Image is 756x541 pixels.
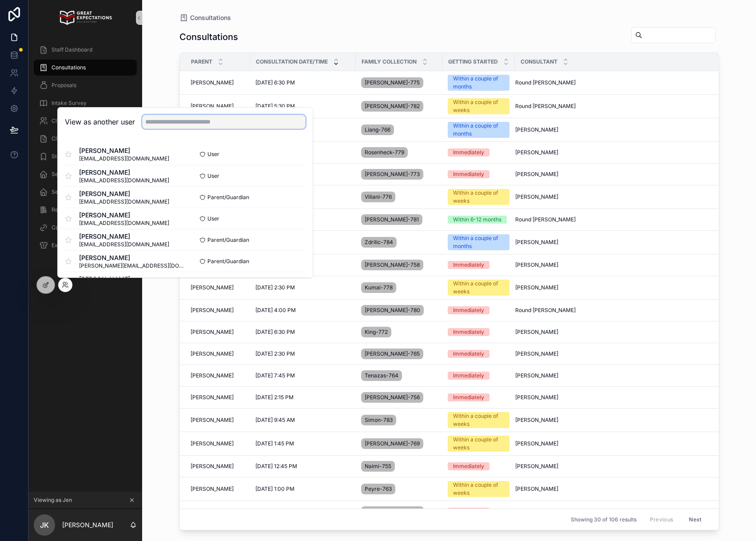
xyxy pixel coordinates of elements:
a: Clients (Staff) [34,131,137,147]
span: [DATE] 2:30 PM [255,350,295,357]
span: [PERSON_NAME] [515,193,558,200]
span: [PERSON_NAME] [515,463,558,470]
a: Immediately [448,508,509,516]
div: Immediately [453,508,484,516]
span: Parent [191,58,212,65]
a: Student Milestones (Staff) [34,148,137,164]
span: [DATE] 6:30 PM [255,79,295,86]
span: Round [PERSON_NAME] [515,79,576,86]
a: Within a couple of weeks [448,280,509,296]
a: [PERSON_NAME] [191,284,245,291]
a: Tenazas-764 [361,369,437,383]
a: [PERSON_NAME] [191,463,245,470]
span: [PERSON_NAME]-765 [365,350,420,357]
a: [PERSON_NAME] [515,329,707,336]
span: [DATE] 6:30 PM [255,329,295,336]
a: [PERSON_NAME] [515,417,707,424]
a: [DATE] 2:30 PM [255,350,350,357]
a: [DATE] 1:00 PM [255,485,350,493]
a: [PERSON_NAME]-775 [361,76,437,90]
span: Simon-783 [365,417,393,424]
a: [PERSON_NAME]-765 [361,347,437,361]
span: [PERSON_NAME]-780 [365,307,420,314]
span: JK [40,520,49,530]
a: [PERSON_NAME]-782 [361,99,437,113]
span: [DATE] 9:45 AM [255,417,295,424]
div: Within a couple of weeks [453,436,504,452]
a: [PERSON_NAME] [515,508,707,515]
a: [PERSON_NAME] [515,463,707,470]
span: [PERSON_NAME] [79,146,169,155]
a: Immediately [448,170,509,178]
span: [PERSON_NAME]-782 [365,103,420,110]
span: Naimi-755 [365,463,391,470]
a: [PERSON_NAME]-769 [361,437,437,451]
span: User [207,215,219,222]
span: [PERSON_NAME] [191,79,234,86]
span: [PERSON_NAME]-775 [365,79,420,86]
a: [PERSON_NAME] [515,485,707,493]
span: [EMAIL_ADDRESS][DOMAIN_NAME] [79,155,169,162]
a: Within a couple of weeks [448,481,509,497]
span: [EMAIL_ADDRESS][DOMAIN_NAME] [79,177,169,184]
a: Session Reports (Staff) [34,184,137,200]
a: Within a couple of weeks [448,189,509,205]
span: [DATE] 7:45 PM [255,372,295,379]
a: Immediately [448,328,509,336]
a: Round [PERSON_NAME] [515,103,707,110]
span: [DATE] 1:00 PM [255,485,294,493]
span: [DATE] 1:45 PM [255,440,294,447]
a: [PERSON_NAME] [515,261,707,268]
div: Immediately [453,462,484,470]
div: Within a couple of weeks [453,280,504,296]
a: Kumai-778 [361,281,437,295]
a: Immediately [448,148,509,156]
a: [PERSON_NAME]-770 [361,505,437,519]
a: [PERSON_NAME] [191,350,245,357]
a: [PERSON_NAME] [191,307,245,314]
span: Round [PERSON_NAME] [515,216,576,223]
span: [PERSON_NAME] [79,275,169,284]
span: [DATE] 4:00 PM [255,307,296,314]
a: Requested Materials (Staff) [34,202,137,218]
div: Within a couple of weeks [453,189,504,205]
a: [PERSON_NAME] [191,417,245,424]
a: [DATE] 6:30 PM [255,329,350,336]
span: [PERSON_NAME] [515,350,558,357]
a: [PERSON_NAME] [191,79,245,86]
a: Immediately [448,393,509,401]
a: [PERSON_NAME]-758 [361,258,437,272]
span: User [207,172,219,180]
a: [PERSON_NAME] [191,485,245,493]
a: CounselMore [34,220,137,236]
span: Family collection [362,58,417,65]
div: scrollable content [28,36,142,265]
span: [PERSON_NAME]-781 [365,216,419,223]
span: Parent/Guardian [207,236,249,244]
span: [PERSON_NAME] [515,508,558,515]
span: King-772 [365,329,388,336]
div: Immediately [453,170,484,178]
a: Immediately [448,350,509,358]
span: [PERSON_NAME] [191,350,234,357]
a: Within a couple of months [448,122,509,138]
span: [PERSON_NAME] [191,440,234,447]
span: [PERSON_NAME] [79,168,169,177]
a: Consultations [179,13,231,22]
span: [DATE] 5:30 PM [255,103,295,110]
a: [PERSON_NAME] [191,508,245,515]
span: Clients (All) [52,117,80,124]
span: Kumai-778 [365,284,393,291]
a: [DATE] 12:45 PM [255,463,350,470]
span: [PERSON_NAME] [191,307,234,314]
a: [PERSON_NAME] [191,372,245,379]
span: [EMAIL_ADDRESS][DOMAIN_NAME] [79,198,169,205]
a: Immediately [448,372,509,380]
div: Immediately [453,372,484,380]
p: [PERSON_NAME] [62,521,113,529]
a: Within 6-12 months [448,216,509,224]
a: Staff Dashboard [34,42,137,58]
a: [PERSON_NAME] [515,239,707,246]
span: [PERSON_NAME] [191,508,234,515]
a: [PERSON_NAME] [515,149,707,156]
